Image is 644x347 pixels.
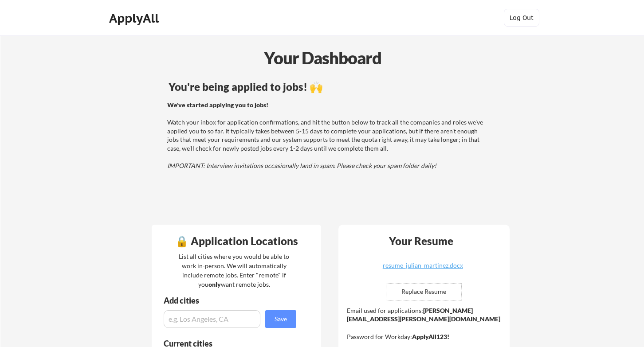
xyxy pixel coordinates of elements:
strong: ApplyAll123! [412,333,449,340]
div: Watch your inbox for application confirmations, and hit the button below to track all the compani... [167,101,487,170]
div: 🔒 Application Locations [154,236,319,246]
strong: [PERSON_NAME][EMAIL_ADDRESS][PERSON_NAME][DOMAIN_NAME] [347,307,500,323]
div: List all cities where you would be able to work in-person. We will automatically include remote j... [173,252,295,289]
div: You're being applied to jobs! 🙌 [169,82,488,92]
button: Log Out [504,9,539,27]
div: Your Resume [377,236,465,246]
strong: only [208,281,221,288]
strong: We've started applying you to jobs! [167,101,268,109]
a: resume_julian_martinez.docx [370,262,475,276]
div: Add cities [164,296,298,304]
div: Your Dashboard [1,45,644,70]
input: e.g. Los Angeles, CA [164,310,260,328]
em: IMPORTANT: Interview invitations occasionally land in spam. Please check your spam folder daily! [167,162,436,169]
button: Save [265,310,296,328]
div: resume_julian_martinez.docx [370,262,475,269]
div: ApplyAll [109,11,161,26]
